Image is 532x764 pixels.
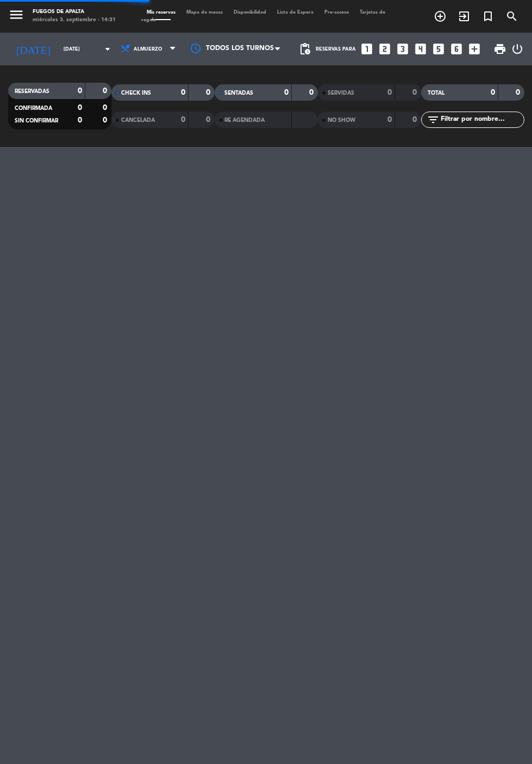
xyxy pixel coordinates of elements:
[505,10,518,23] i: search
[206,116,212,124] strong: 0
[387,89,392,96] strong: 0
[360,42,374,56] i: looks_one
[511,42,524,56] i: power_settings_new
[412,89,419,96] strong: 0
[440,114,524,126] input: Filtrar por nombre...
[8,7,24,26] button: menu
[387,116,392,124] strong: 0
[298,42,311,56] span: pending_actions
[449,42,464,56] i: looks_6
[181,10,228,15] span: Mapa de mesas
[103,104,109,112] strong: 0
[78,116,82,124] strong: 0
[224,90,253,96] span: SENTADAS
[33,16,116,24] div: miércoles 3. septiembre - 14:31
[434,10,447,23] i: add_circle_outline
[181,116,185,124] strong: 0
[15,118,58,124] span: SIN CONFIRMAR
[141,10,385,22] span: Tarjetas de regalo
[316,46,356,52] span: Reservas para
[328,90,354,96] span: SERVIDAS
[272,10,319,15] span: Lista de Espera
[228,10,272,15] span: Disponibilidad
[284,89,289,96] strong: 0
[481,10,495,23] i: turned_in_not
[428,90,445,96] span: TOTAL
[101,42,114,56] i: arrow_drop_down
[181,89,185,96] strong: 0
[78,87,82,95] strong: 0
[414,42,428,56] i: looks_4
[378,42,392,56] i: looks_two
[103,116,109,124] strong: 0
[8,7,24,23] i: menu
[427,113,440,126] i: filter_list
[103,87,109,95] strong: 0
[206,89,212,96] strong: 0
[511,33,524,65] div: LOG OUT
[516,89,522,96] strong: 0
[309,89,316,96] strong: 0
[8,38,58,60] i: [DATE]
[458,10,471,23] i: exit_to_app
[121,118,155,123] span: CANCELADA
[15,106,52,111] span: CONFIRMADA
[396,42,410,56] i: looks_3
[467,42,481,56] i: add_box
[78,104,82,112] strong: 0
[319,10,354,15] span: Pre-acceso
[141,10,181,15] span: Mis reservas
[328,118,355,123] span: NO SHOW
[134,46,162,52] span: Almuerzo
[15,89,49,94] span: RESERVADAS
[431,42,446,56] i: looks_5
[493,42,506,56] span: print
[224,118,265,123] span: RE AGENDADA
[412,116,419,124] strong: 0
[121,90,151,96] span: CHECK INS
[491,89,495,96] strong: 0
[33,8,116,16] div: Fuegos de Apalta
